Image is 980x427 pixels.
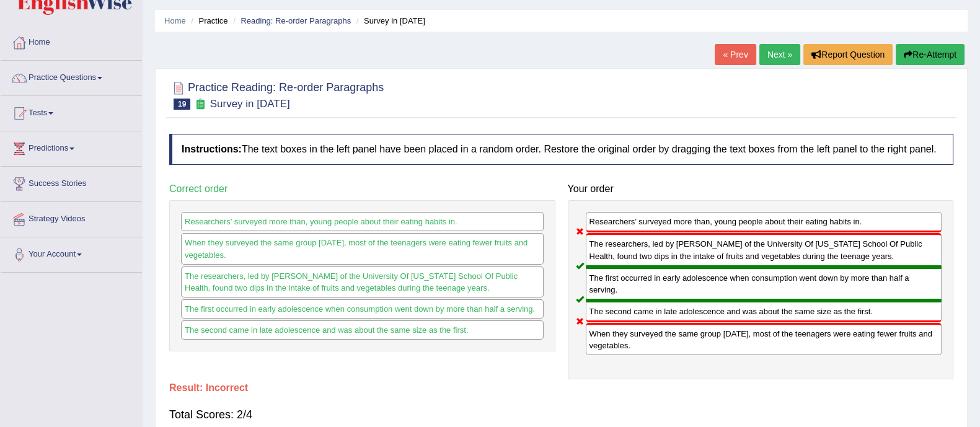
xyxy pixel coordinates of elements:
[193,99,206,110] small: Exam occurring question
[188,15,227,27] li: Practice
[586,267,942,301] div: The first occurred in early adolescence when consumption went down by more than half a serving.
[1,25,142,56] a: Home
[169,183,555,195] h4: Correct order
[586,323,942,355] div: When they surveyed the same group [DATE], most of the teenagers were eating fewer fruits and vege...
[353,15,425,27] li: Survey in [DATE]
[1,202,142,233] a: Strategy Videos
[586,301,942,322] div: The second came in late adolescence and was about the same size as the first.
[1,61,142,92] a: Practice Questions
[164,16,186,25] a: Home
[181,320,544,340] div: The second came in late adolescence and was about the same size as the first.
[181,233,544,264] div: When they surveyed the same group [DATE], most of the teenagers were eating fewer fruits and vege...
[169,79,384,110] h2: Practice Reading: Re-order Paragraphs
[210,98,290,110] small: Survey in [DATE]
[241,16,351,25] a: Reading: Re-order Paragraphs
[181,212,544,231] div: Researchers’ surveyed more than, young people about their eating habits in.
[1,167,142,198] a: Success Stories
[586,212,942,232] div: Researchers’ surveyed more than, young people about their eating habits in.
[1,131,142,162] a: Predictions
[803,44,893,65] button: Report Question
[181,299,544,319] div: The first occurred in early adolescence when consumption went down by more than half a serving.
[586,233,942,266] div: The researchers, led by [PERSON_NAME] of the University Of [US_STATE] School Of Public Health, fo...
[174,99,190,110] span: 19
[1,96,142,127] a: Tests
[181,266,544,297] div: The researchers, led by [PERSON_NAME] of the University Of [US_STATE] School Of Public Health, fo...
[568,183,954,195] h4: Your order
[169,382,953,394] h4: Result:
[715,44,756,65] a: « Prev
[182,144,242,154] b: Instructions:
[1,237,142,268] a: Your Account
[759,44,800,65] a: Next »
[169,134,953,165] h4: The text boxes in the left panel have been placed in a random order. Restore the original order b...
[896,44,965,65] button: Re-Attempt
